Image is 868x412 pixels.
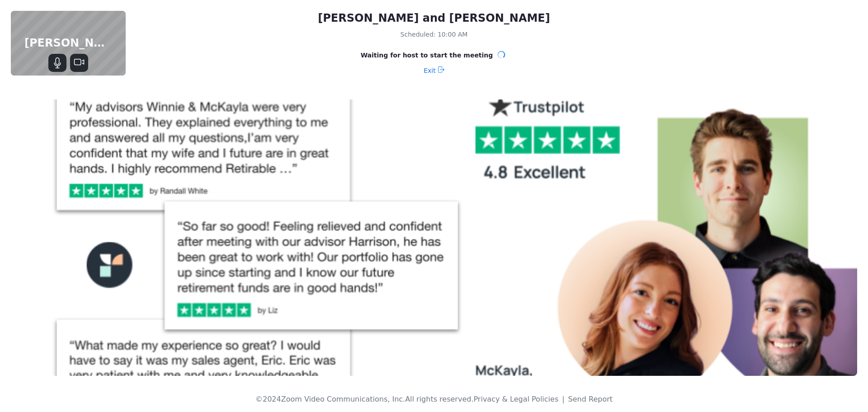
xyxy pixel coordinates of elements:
button: Stop Video [70,54,88,72]
span: | [562,395,564,403]
div: Scheduled: 10:00 AM [136,29,732,40]
span: All rights reserved. [405,395,473,403]
button: Send Report [568,394,613,405]
img: waiting room background [11,99,857,376]
button: Exit [424,63,444,78]
span: Zoom Video Communications, Inc. [281,395,405,403]
button: Mute [48,54,66,72]
span: Waiting for host to start the meeting [361,51,493,60]
a: Privacy & Legal Policies [473,395,558,403]
span: 2024 [263,395,281,403]
div: [PERSON_NAME] and [PERSON_NAME] [136,11,732,25]
span: © [255,395,263,403]
span: Exit [424,63,436,78]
